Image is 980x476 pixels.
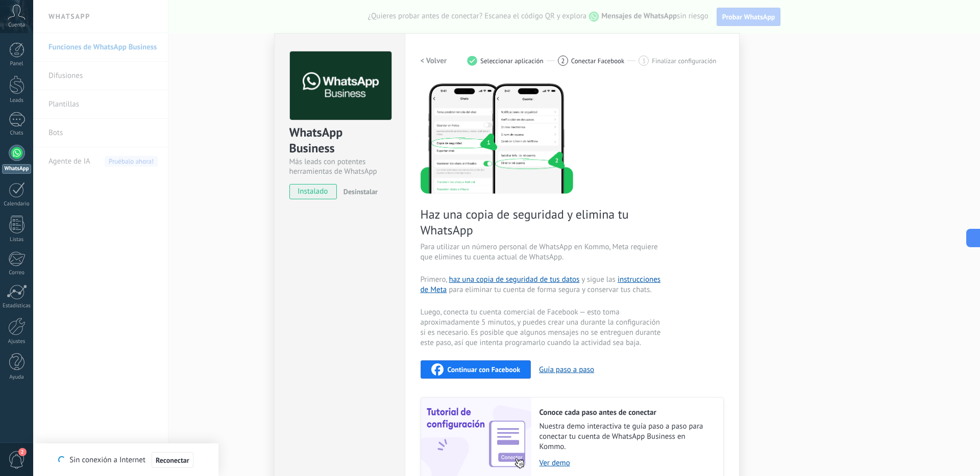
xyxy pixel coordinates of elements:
[289,157,390,176] div: Más leads con potentes herramientas de WhatsApp
[344,187,378,196] span: Desinstalar
[2,374,32,381] div: Ayuda
[540,421,713,452] span: Nuestra demo interactiva te guía paso a paso para conectar tu cuenta de WhatsApp Business en Kommo.
[421,275,661,295] a: instrucciones de Meta
[2,338,32,345] div: Ajustes
[571,57,625,65] span: Conectar Facebook
[449,275,579,284] a: haz una copia de seguridad de tus datos
[421,56,447,66] h2: < Volver
[18,448,27,456] span: 2
[421,206,664,238] span: Haz una copia de seguridad y elimina tu WhatsApp
[421,242,664,262] span: Para utilizar un número personal de WhatsApp en Kommo, Meta requiere que elimines tu cuenta actua...
[339,184,378,199] button: Desinstalar
[290,51,391,120] img: logo_main.png
[539,365,594,375] button: Guía paso a paso
[2,164,31,174] div: WhatsApp
[152,452,193,468] button: Reconectar
[652,57,716,65] span: Finalizar configuración
[2,97,32,104] div: Leads
[289,124,390,157] div: WhatsApp Business
[2,130,32,137] div: Chats
[2,61,32,67] div: Panel
[58,452,193,468] div: Sin conexión a Internet
[2,270,32,276] div: Correo
[540,408,713,417] h2: Conoce cada paso antes de conectar
[2,236,32,243] div: Listas
[561,57,565,65] span: 2
[2,201,32,207] div: Calendario
[421,307,664,348] span: Luego, conecta tu cuenta comercial de Facebook — esto toma aproximadamente 5 minutos, y puedes cr...
[642,57,646,65] span: 3
[421,275,664,295] span: Primero, y sigue las para eliminar tu cuenta de forma segura y conservar tus chats.
[540,458,713,468] a: Ver demo
[2,303,32,309] div: Estadísticas
[156,457,189,464] span: Reconectar
[421,51,447,70] button: < Volver
[421,82,573,194] img: delete personal phone
[448,366,521,373] span: Continuar con Facebook
[290,184,336,199] span: instalado
[8,22,25,29] span: Cuenta
[480,57,544,65] span: Seleccionar aplicación
[421,360,531,379] button: Continuar con Facebook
